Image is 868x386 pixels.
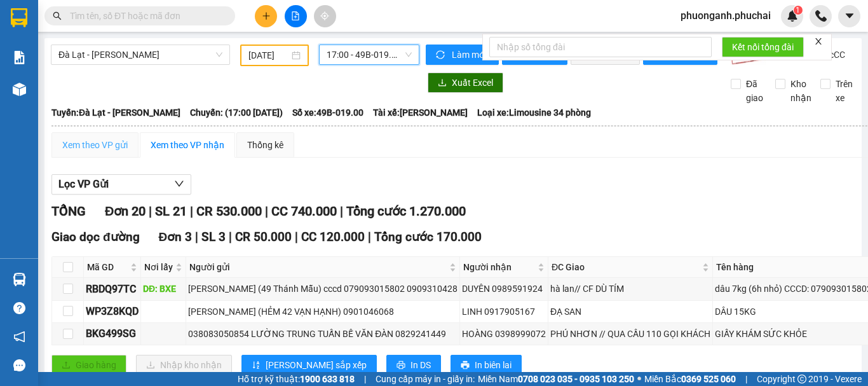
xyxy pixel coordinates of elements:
[815,10,827,22] img: phone-icon
[722,37,804,57] button: Kết nối tổng đài
[831,77,858,105] span: Trên xe
[159,230,193,244] span: Đơn 3
[320,11,329,20] span: aim
[13,51,26,64] img: solution-icon
[252,361,261,371] span: sort-ascending
[190,106,283,120] span: Chuyến: (17:00 [DATE])
[787,10,798,22] img: icon-new-feature
[550,305,710,319] div: ĐẠ SAN
[13,83,26,96] img: warehouse-icon
[188,327,458,341] div: 038083050854 LƯỜNG TRUNG TUẤN BẾ VĂN ĐÀN 0829241449
[70,9,220,23] input: Tìm tên, số ĐT hoặc mã đơn
[174,179,184,189] span: down
[550,282,710,296] div: hà lan// CF DÙ TÍM
[346,203,466,219] span: Tổng cước 1.270.000
[13,273,26,286] img: warehouse-icon
[51,107,180,118] b: Tuyến: Đà Lạt - [PERSON_NAME]
[151,138,224,152] div: Xem theo VP nhận
[84,301,141,323] td: WP3Z8KQD
[190,203,193,219] span: |
[87,260,128,274] span: Mã GD
[86,303,139,319] div: WP3Z8KQD
[452,76,493,90] span: Xuất Excel
[732,40,794,54] span: Kết nối tổng đài
[265,203,268,219] span: |
[266,358,367,372] span: [PERSON_NAME] sắp xếp
[136,355,232,375] button: downloadNhập kho nhận
[58,45,222,64] span: Đà Lạt - Gia Lai
[11,8,27,27] img: logo-vxr
[364,372,366,386] span: |
[428,72,503,93] button: downloadXuất Excel
[291,11,300,20] span: file-add
[248,48,289,62] input: 11/10/2025
[368,230,371,244] span: |
[838,5,860,27] button: caret-down
[105,203,146,219] span: Đơn 20
[410,358,431,372] span: In DS
[262,11,271,20] span: plus
[386,355,441,375] button: printerIn DS
[255,5,277,27] button: plus
[149,203,152,219] span: |
[463,260,535,274] span: Người nhận
[51,355,126,375] button: uploadGiao hàng
[462,327,546,341] div: HOÀNG 0398999072
[196,203,262,219] span: CR 530.000
[451,355,522,375] button: printerIn biên lai
[376,372,475,386] span: Cung cấp máy in - giấy in:
[741,77,768,105] span: Đã giao
[785,77,817,105] span: Kho nhận
[797,375,806,383] span: copyright
[86,281,139,297] div: RBDQ97TC
[478,372,634,386] span: Miền Nam
[796,6,800,15] span: 1
[188,305,458,319] div: [PERSON_NAME] (HẺM 42 VẠN HẠNH) 0901046068
[235,230,292,244] span: CR 50.000
[681,374,736,384] strong: 0369 525 060
[241,355,377,375] button: sort-ascending[PERSON_NAME] sắp xếp
[86,326,139,341] div: BKG499SG
[489,37,712,57] input: Nhập số tổng đài
[229,230,232,244] span: |
[426,45,499,65] button: syncLàm mới
[550,327,710,341] div: PHÚ NHƠN // QUA CẦU 110 GỌI KHÁCH
[461,361,470,371] span: printer
[314,5,336,27] button: aim
[195,230,198,244] span: |
[285,5,307,27] button: file-add
[13,331,25,343] span: notification
[327,45,412,64] span: 17:00 - 49B-019.00
[271,203,337,219] span: CC 740.000
[340,203,343,219] span: |
[84,323,141,345] td: BKG499SG
[475,358,512,372] span: In biên lai
[552,260,700,274] span: ĐC Giao
[373,106,468,120] span: Tài xế: [PERSON_NAME]
[51,174,191,195] button: Lọc VP Gửi
[201,230,226,244] span: SL 3
[53,11,62,20] span: search
[436,50,447,60] span: sync
[844,10,855,22] span: caret-down
[295,230,298,244] span: |
[51,230,140,244] span: Giao dọc đường
[155,203,187,219] span: SL 21
[794,6,803,15] sup: 1
[452,48,489,62] span: Làm mới
[238,372,355,386] span: Hỗ trợ kỹ thuật:
[462,305,546,319] div: LINH 0917905167
[84,278,141,300] td: RBDQ97TC
[13,302,25,314] span: question-circle
[637,376,641,382] span: ⚪️
[374,230,482,244] span: Tổng cước 170.000
[58,176,109,192] span: Lọc VP Gửi
[292,106,363,120] span: Số xe: 49B-019.00
[144,260,173,274] span: Nơi lấy
[397,361,405,371] span: printer
[51,203,86,219] span: TỔNG
[62,138,128,152] div: Xem theo VP gửi
[188,282,458,296] div: [PERSON_NAME] (49 Thánh Mẫu) cccd 079093015802 0909310428
[670,8,781,24] span: phuonganh.phuchai
[745,372,747,386] span: |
